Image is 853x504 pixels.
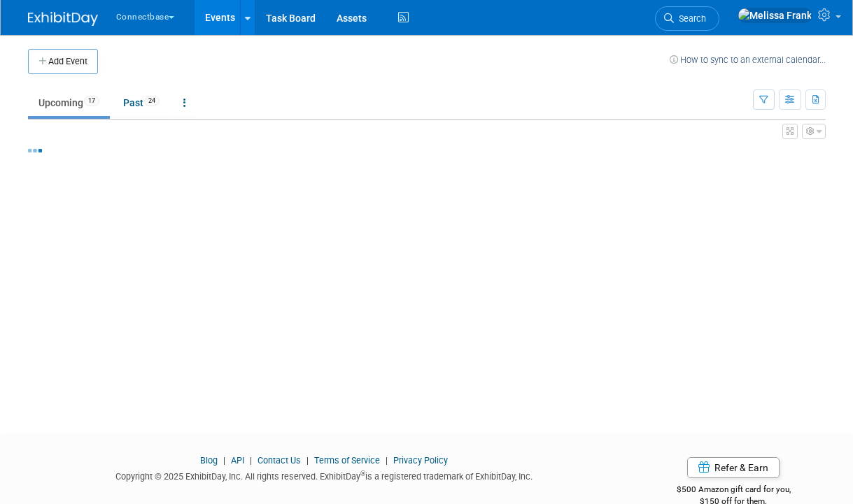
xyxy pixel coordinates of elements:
img: Melissa Frank [738,8,812,23]
a: Search [655,6,719,31]
sup: ® [360,470,365,477]
a: Upcoming17 [28,89,110,116]
div: Copyright © 2025 ExhibitDay, Inc. All rights reserved. ExhibitDay is a registered trademark of Ex... [28,467,621,483]
a: Privacy Policy [393,455,448,466]
img: loading... [28,149,42,152]
span: | [246,455,255,466]
span: 24 [144,96,160,106]
a: How to sync to an external calendar... [670,55,826,65]
a: Refer & Earn [687,457,780,478]
button: Add Event [28,49,98,74]
span: Search [674,13,706,24]
a: Past24 [113,89,170,116]
a: Terms of Service [314,455,380,466]
span: 17 [84,96,99,106]
a: Contact Us [258,455,301,466]
span: | [382,455,391,466]
span: | [303,455,312,466]
span: | [220,455,229,466]
a: Blog [200,455,218,466]
img: ExhibitDay [28,12,98,26]
a: API [231,455,244,466]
